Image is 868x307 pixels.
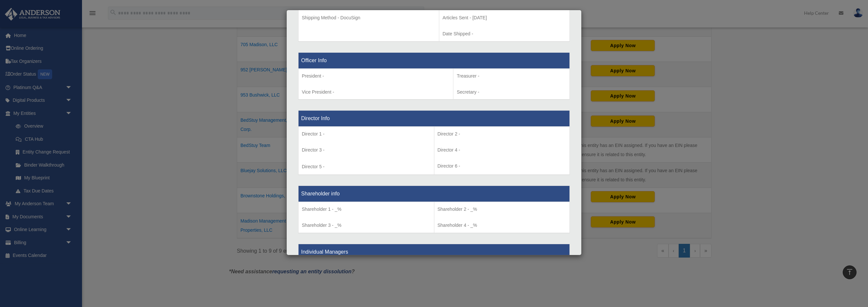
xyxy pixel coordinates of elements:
p: Director 6 - [438,162,567,170]
p: Date Shipped - [443,30,566,38]
th: Officer Info [299,52,570,68]
p: Secretary - [457,88,566,96]
p: Shipping Method - DocuSign [302,14,436,22]
th: Director Info [299,111,570,127]
p: Director 3 - [302,146,431,154]
th: Shareholder info [299,186,570,202]
p: Articles Sent - [DATE] [443,14,566,22]
p: Shareholder 2 - _% [438,205,567,213]
p: Vice President - [302,88,450,96]
p: Director 4 - [438,146,567,154]
p: Shareholder 4 - _% [438,221,567,229]
p: Director 1 - [302,130,431,138]
th: Individual Managers [299,244,570,260]
p: Director 2 - [438,130,567,138]
p: Treasurer - [457,72,566,80]
p: Shareholder 1 - _% [302,205,431,213]
p: President - [302,72,450,80]
p: Shareholder 3 - _% [302,221,431,229]
td: Director 5 - [299,127,434,175]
